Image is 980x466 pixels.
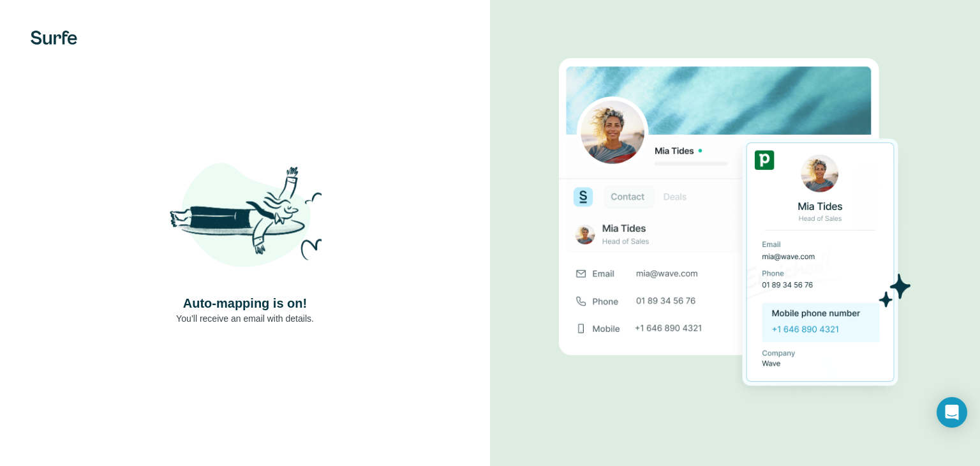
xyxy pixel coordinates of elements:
[183,294,307,312] h4: Auto-mapping is on!
[559,58,911,407] img: Download Success
[937,397,967,428] div: Open Intercom Messenger
[176,312,314,325] p: You’ll receive an email with details.
[168,141,322,294] img: Shaka Illustration
[31,31,77,45] img: Surfe's logo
